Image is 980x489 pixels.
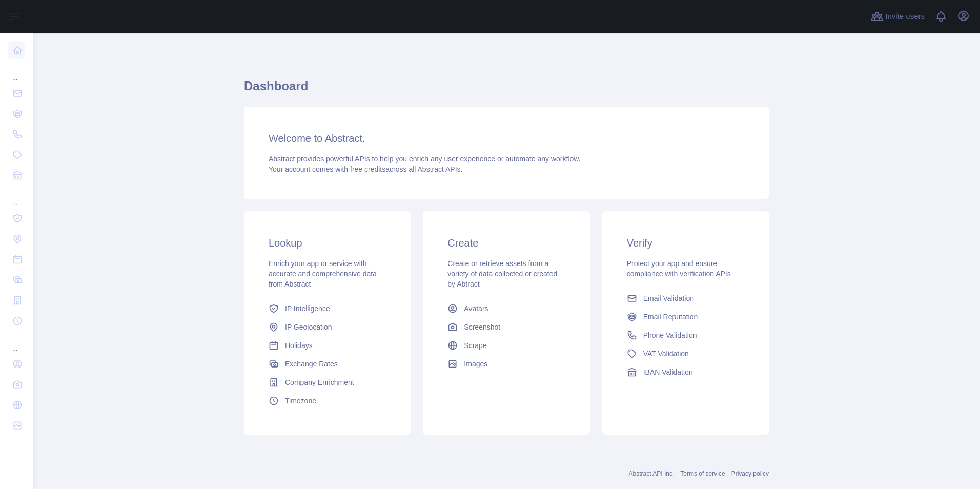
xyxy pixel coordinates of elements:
[8,62,25,82] div: ...
[623,344,748,363] a: VAT Validation
[443,336,569,355] a: Scrape
[269,155,581,163] span: Abstract provides powerful APIs to help you enrich any user experience or automate any workflow.
[8,187,25,207] div: ...
[269,259,377,288] span: Enrich your app or service with accurate and comprehensive data from Abstract
[264,355,390,373] a: Exchange Rates
[623,363,748,381] a: IBAN Validation
[464,322,500,332] span: Screenshot
[643,330,697,340] span: Phone Validation
[623,326,748,344] a: Phone Validation
[285,322,332,332] span: IP Geolocation
[269,131,744,146] h3: Welcome to Abstract.
[623,308,748,326] a: Email Reputation
[443,318,569,336] a: Screenshot
[885,11,925,23] span: Invite users
[643,312,698,322] span: Email Reputation
[627,236,744,250] h3: Verify
[643,293,694,303] span: Email Validation
[264,336,390,355] a: Holidays
[464,340,486,351] span: Scrape
[447,236,565,250] h3: Create
[643,367,693,377] span: IBAN Validation
[264,392,390,410] a: Timezone
[627,259,731,278] span: Protect your app and ensure compliance with verification APIs
[350,165,385,173] span: free credits
[269,165,462,173] span: Your account comes with across all Abstract APIs.
[869,8,927,25] button: Invite users
[264,299,390,318] a: IP Intelligence
[464,359,487,369] span: Images
[629,470,675,477] a: Abstract API Inc.
[285,359,338,369] span: Exchange Rates
[264,373,390,392] a: Company Enrichment
[680,470,725,477] a: Terms of service
[285,303,330,314] span: IP Intelligence
[285,396,316,406] span: Timezone
[464,303,488,314] span: Avatars
[643,349,689,359] span: VAT Validation
[264,318,390,336] a: IP Geolocation
[269,236,386,250] h3: Lookup
[285,340,313,351] span: Holidays
[623,289,748,308] a: Email Validation
[447,259,557,288] span: Create or retrieve assets from a variety of data collected or created by Abtract
[244,78,769,103] h1: Dashboard
[731,470,769,477] a: Privacy policy
[285,377,354,388] span: Company Enrichment
[8,332,25,353] div: ...
[443,299,569,318] a: Avatars
[443,355,569,373] a: Images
